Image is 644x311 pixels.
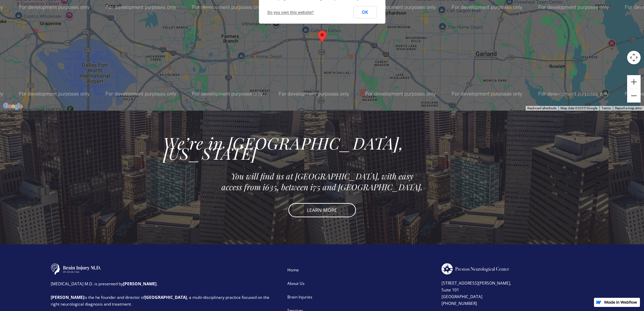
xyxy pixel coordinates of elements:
[51,294,84,300] strong: [PERSON_NAME]
[2,102,24,111] a: Open this area in Google Maps (opens a new window)
[123,281,157,287] strong: [PERSON_NAME]
[287,294,432,301] div: Brain Injuries
[287,280,432,287] div: About Us
[627,75,641,89] button: Zoom in
[601,106,611,110] a: Terms
[287,267,432,273] div: Home
[527,106,556,111] button: Keyboard shortcuts
[284,290,436,304] a: Brain Injuries
[284,277,436,290] a: About Us
[442,274,593,307] div: [STREET_ADDRESS][PERSON_NAME], Suite 101 [GEOGRAPHIC_DATA] [PHONE_NUMBER]
[145,294,187,300] strong: [GEOGRAPHIC_DATA]
[627,51,641,64] button: Map camera controls
[318,30,327,43] div: Map pin
[288,203,356,217] a: LEARN MORE
[627,89,641,103] button: Zoom out
[51,275,279,308] div: [MEDICAL_DATA] M.D. is presented by . is the he founder and director of , a multi-disciplinary pr...
[615,106,642,110] a: Report a map error
[163,132,404,164] em: We’re in [GEOGRAPHIC_DATA], [US_STATE]
[353,6,377,18] button: OK
[560,106,597,110] span: Map data ©2025 Google
[267,10,314,15] a: Do you own this website?
[221,171,423,192] em: You will find us at [GEOGRAPHIC_DATA], with easy access from i635, between i75 and [GEOGRAPHIC_DA...
[284,263,436,277] a: Home
[604,301,637,304] img: Made in Webflow
[2,102,24,111] img: Google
